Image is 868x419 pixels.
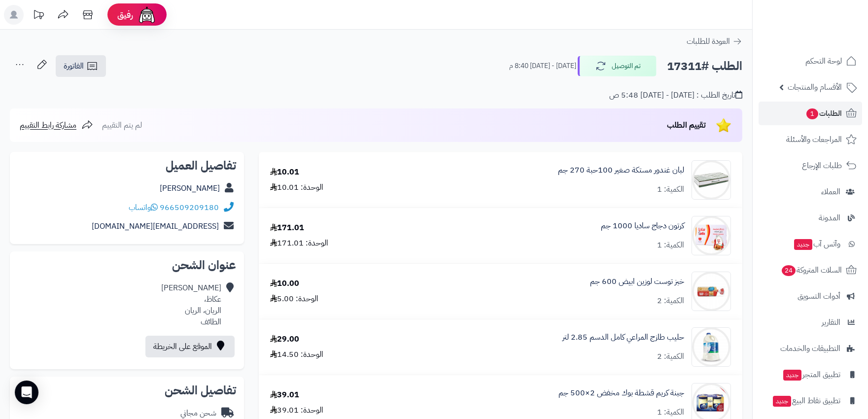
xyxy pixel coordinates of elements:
div: تاريخ الطلب : [DATE] - [DATE] 5:48 ص [609,90,742,101]
div: [PERSON_NAME] عكاظ، الريان، الريان الطائف [161,282,221,327]
a: كرتون دجاج ساديا 1000 جم [601,220,684,232]
span: تقييم الطلب [667,119,706,131]
div: الوحدة: 39.01 [270,405,323,416]
div: الكمية: 2 [657,295,684,307]
a: السلات المتروكة24 [759,258,862,282]
div: شحن مجاني [180,408,216,419]
span: رفيق [117,9,133,21]
a: خبز توست لوزين ابيض 600 جم [590,276,684,287]
a: التقارير [759,311,862,334]
span: لوحة التحكم [805,54,842,68]
span: جديد [783,370,801,381]
span: 24 [782,265,796,276]
a: لبان غندور مستكة صغير 100حبة 270 جم [558,165,684,176]
span: وآتس آب [793,237,840,251]
span: مشاركة رابط التقييم [20,119,76,131]
a: واتساب [129,202,158,213]
img: 12098bb14236aa663b51cc43fe6099d0b61b-90x90.jpg [692,216,730,255]
a: الطلبات1 [759,102,862,125]
span: تطبيق المتجر [782,368,840,382]
a: وآتس آبجديد [759,232,862,256]
a: الفاتورة [56,55,106,77]
span: التقارير [822,315,840,329]
span: المراجعات والأسئلة [786,133,842,146]
a: الموقع على الخريطة [145,336,235,357]
span: الطلبات [805,106,842,120]
img: 1664631413-8ba98025-ed0b-4607-97a9-9f2adb2e6b65.__CR0,0,600,600_PT0_SX300_V1___-90x90.jpg [692,160,730,200]
div: 10.01 [270,167,299,178]
a: [EMAIL_ADDRESS][DOMAIN_NAME] [92,220,219,232]
a: [PERSON_NAME] [160,182,220,194]
span: العملاء [821,185,840,199]
div: 39.01 [270,389,299,401]
a: طلبات الإرجاع [759,154,862,177]
span: تطبيق نقاط البيع [772,394,840,408]
a: تطبيق نقاط البيعجديد [759,389,862,413]
h2: تفاصيل الشحن [18,384,236,396]
div: 29.00 [270,334,299,345]
a: 966509209180 [160,202,219,213]
div: الوحدة: 10.01 [270,182,323,193]
a: العودة للطلبات [687,35,742,47]
a: العملاء [759,180,862,204]
a: أدوات التسويق [759,284,862,308]
span: المدونة [819,211,840,225]
img: 1346161d17c4fed3312b52129efa6e1b84aa-90x90.jpg [692,272,730,311]
div: الكمية: 1 [657,407,684,418]
a: لوحة التحكم [759,49,862,73]
div: الكمية: 2 [657,351,684,362]
span: طلبات الإرجاع [802,159,842,173]
a: جبنة كريم قشطة بوك مخفض 2×500 جم [558,387,684,399]
span: الأقسام والمنتجات [788,80,842,94]
div: الكمية: 1 [657,240,684,251]
span: العودة للطلبات [687,35,730,47]
a: تحديثات المنصة [26,5,51,27]
span: جديد [794,239,812,250]
img: ai-face.png [137,5,157,25]
small: [DATE] - [DATE] 8:40 م [509,61,576,71]
div: الوحدة: 171.01 [270,238,328,249]
a: حليب طازج المراعي كامل الدسم 2.85 لتر [562,332,684,343]
button: تم التوصيل [578,56,657,76]
a: مشاركة رابط التقييم [20,119,93,131]
span: أدوات التسويق [798,289,840,303]
span: التطبيقات والخدمات [780,342,840,355]
div: الوحدة: 14.50 [270,349,323,360]
a: التطبيقات والخدمات [759,337,862,360]
a: تطبيق المتجرجديد [759,363,862,386]
div: 10.00 [270,278,299,289]
img: 231687683956884d204b15f120a616788953-90x90.jpg [692,327,730,367]
div: Open Intercom Messenger [15,381,38,404]
div: الوحدة: 5.00 [270,293,318,305]
div: 171.01 [270,222,304,234]
span: جديد [773,396,791,407]
span: لم يتم التقييم [102,119,142,131]
span: السلات المتروكة [781,263,842,277]
span: 1 [806,108,818,119]
h2: الطلب #17311 [667,56,742,76]
span: الفاتورة [64,60,84,72]
h2: تفاصيل العميل [18,160,236,172]
h2: عنوان الشحن [18,259,236,271]
a: المدونة [759,206,862,230]
div: الكمية: 1 [657,184,684,195]
a: المراجعات والأسئلة [759,128,862,151]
